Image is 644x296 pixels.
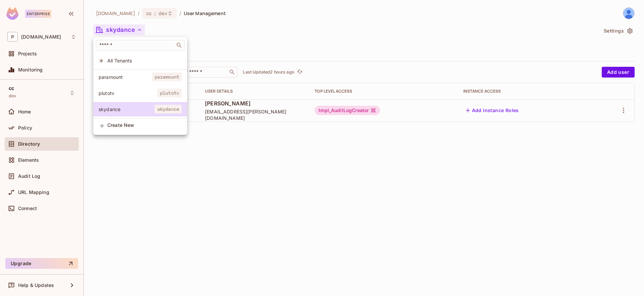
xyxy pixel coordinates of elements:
[93,102,187,116] div: Show only users with a role in this tenant: skydance
[107,57,182,64] span: All Tenants
[99,74,152,80] span: paramount
[155,105,182,113] span: skydance
[157,89,182,97] span: plutotv
[107,122,182,128] span: Create New
[99,106,155,112] span: skydance
[93,70,187,84] div: Show only users with a role in this tenant: paramount
[93,86,187,100] div: Show only users with a role in this tenant: plutotv
[152,72,182,81] span: paramount
[99,90,157,96] span: plutotv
